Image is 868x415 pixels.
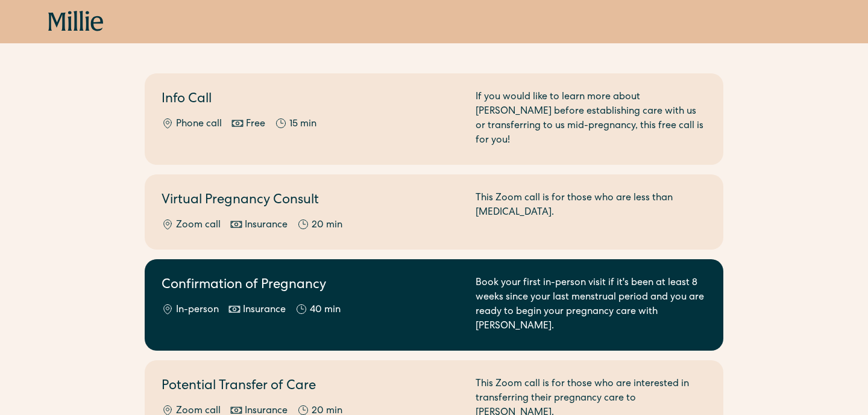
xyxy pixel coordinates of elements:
div: 15 min [289,117,316,132]
h2: Confirmation of Pregnancy [162,276,461,296]
a: Virtual Pregnancy ConsultZoom callInsurance20 minThis Zoom call is for those who are less than [M... [145,174,723,250]
div: Insurance [245,218,288,233]
div: 20 min [312,218,342,233]
div: Book your first in-person visit if it's been at least 8 weeks since your last menstrual period an... [476,276,706,334]
a: Info CallPhone callFree15 minIf you would like to learn more about [PERSON_NAME] before establish... [145,73,723,165]
a: Confirmation of PregnancyIn-personInsurance40 minBook your first in-person visit if it's been at ... [145,259,723,351]
h2: Potential Transfer of Care [162,377,461,397]
div: If you would like to learn more about [PERSON_NAME] before establishing care with us or transferr... [476,90,706,148]
div: Insurance [243,303,286,318]
div: Free [246,117,265,132]
div: 40 min [310,303,341,318]
div: This Zoom call is for those who are less than [MEDICAL_DATA]. [476,191,706,233]
div: Phone call [176,117,222,132]
h2: Info Call [162,90,461,110]
h2: Virtual Pregnancy Consult [162,191,461,211]
div: In-person [176,303,219,318]
div: Zoom call [176,218,221,233]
